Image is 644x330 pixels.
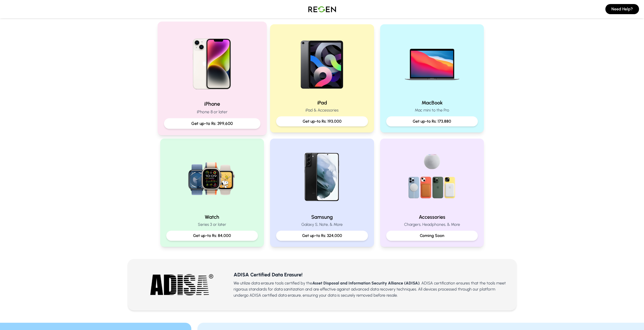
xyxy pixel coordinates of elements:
img: iPhone [178,28,246,96]
img: ADISA Certified [150,273,213,296]
p: Get up-to Rs: 324,000 [280,233,364,239]
h2: MacBook [386,99,478,106]
img: Watch [180,145,244,209]
p: Get up-to Rs: 399,600 [168,120,256,127]
p: Get up-to Rs: 173,880 [390,118,474,124]
button: Need Help? [605,4,639,14]
img: Samsung [289,145,354,209]
p: iPhone 8 or later [164,109,260,115]
p: iPad & Accessories [276,107,368,113]
h2: iPad [276,99,368,106]
img: Accessories [400,145,464,209]
p: Coming Soon [390,233,474,239]
h2: iPhone [164,100,260,107]
p: Series 3 or later [166,222,258,228]
img: MacBook [400,30,464,95]
img: iPad [289,30,354,95]
p: We utilize data erasure tools certified by the . ADISA certification ensures that the tools meet ... [234,280,508,298]
p: Mac mini to the Pro [386,107,478,113]
img: Logo [304,2,340,16]
p: Galaxy S, Note, & More [276,222,368,228]
b: Asset Disposal and Information Security Alliance (ADISA) [312,281,420,285]
h2: Watch [166,213,258,221]
p: Get up-to Rs: 193,000 [280,118,364,124]
h3: ADISA Certified Data Erasure! [234,271,508,278]
p: Get up-to Rs: 84,000 [170,233,254,239]
h2: Accessories [386,213,478,221]
p: Chargers, Headphones, & More [386,222,478,228]
h2: Samsung [276,213,368,221]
